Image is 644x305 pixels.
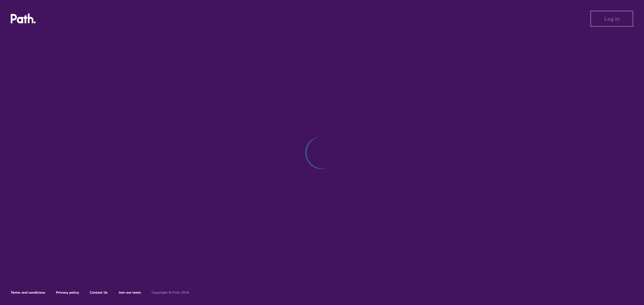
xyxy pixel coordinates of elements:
a: Join our team [118,290,141,295]
a: Terms and conditions [11,290,45,295]
span: Log in [604,16,620,22]
a: Contact Us [90,290,108,295]
h6: Copyright © Path 2018 [152,291,189,295]
a: Privacy policy [56,290,79,295]
button: Log in [590,11,633,27]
